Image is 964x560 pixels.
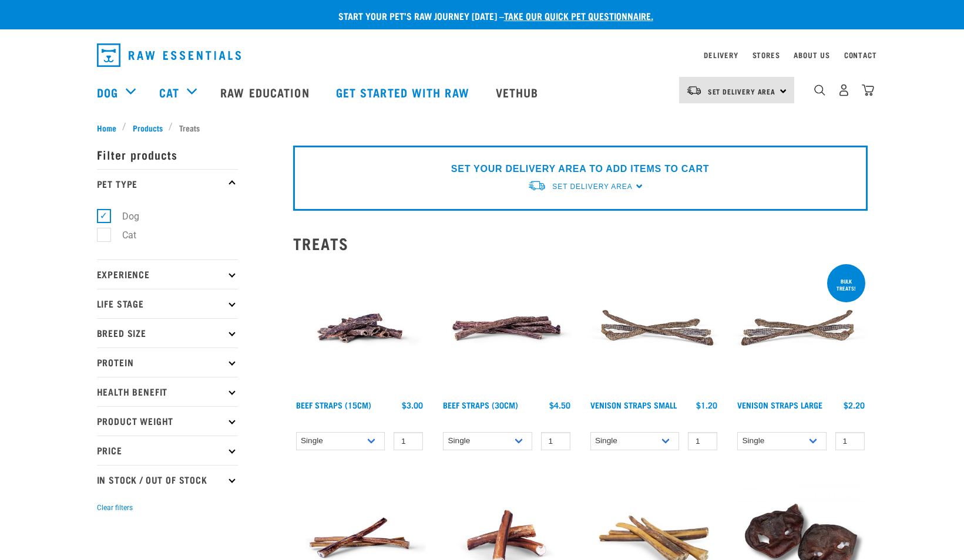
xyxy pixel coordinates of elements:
a: Raw Education [209,69,324,116]
label: Cat [103,228,141,242]
span: Set Delivery Area [708,89,776,93]
input: 1 [541,432,570,450]
p: Experience [97,259,238,289]
a: Cat [159,83,179,101]
a: Stores [753,53,780,57]
a: Delivery [704,53,738,57]
div: $2.20 [844,400,865,410]
nav: dropdown navigation [88,39,877,72]
input: 1 [835,432,865,450]
nav: breadcrumbs [97,122,868,134]
p: Price [97,436,238,465]
p: SET YOUR DELIVERY AREA TO ADD ITEMS TO CART [451,162,709,176]
p: Breed Size [97,318,238,348]
p: Product Weight [97,406,238,436]
img: Raw Essentials Beef Straps 15cm 6 Pack [293,262,426,395]
div: BULK TREATS! [827,272,865,297]
img: Raw Essentials Beef Straps 6 Pack [440,262,573,395]
span: Set Delivery Area [552,183,632,191]
a: About Us [794,53,829,57]
img: van-moving.png [528,180,546,192]
img: Raw Essentials Logo [97,43,241,67]
img: van-moving.png [686,85,702,96]
a: Beef Straps (15cm) [296,403,371,407]
a: Contact [844,53,877,57]
a: Beef Straps (30cm) [443,403,518,407]
img: user.png [838,84,850,96]
input: 1 [688,432,717,450]
img: Venison Straps [587,262,721,395]
p: Life Stage [97,289,238,318]
p: Pet Type [97,169,238,198]
p: In Stock / Out Of Stock [97,465,238,494]
img: home-icon@2x.png [862,84,874,96]
img: Stack of 3 Venison Straps Treats for Pets [734,262,868,395]
a: take our quick pet questionnaire. [504,13,653,18]
span: Products [133,122,163,134]
p: Filter products [97,140,238,169]
input: 1 [394,432,423,450]
p: Health Benefit [97,377,238,406]
span: Home [97,122,116,134]
a: Get started with Raw [324,69,484,116]
label: Dog [103,209,144,224]
div: $4.50 [549,400,570,410]
div: $1.20 [696,400,717,410]
a: Dog [97,83,118,101]
a: Products [126,122,169,134]
div: $3.00 [402,400,423,410]
h2: Treats [293,234,868,252]
p: Protein [97,348,238,377]
a: Home [97,122,123,134]
a: Venison Straps Small [590,403,677,407]
a: Venison Straps Large [737,403,822,407]
a: Vethub [484,69,553,116]
button: Clear filters [97,502,133,513]
img: home-icon-1@2x.png [814,85,825,96]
